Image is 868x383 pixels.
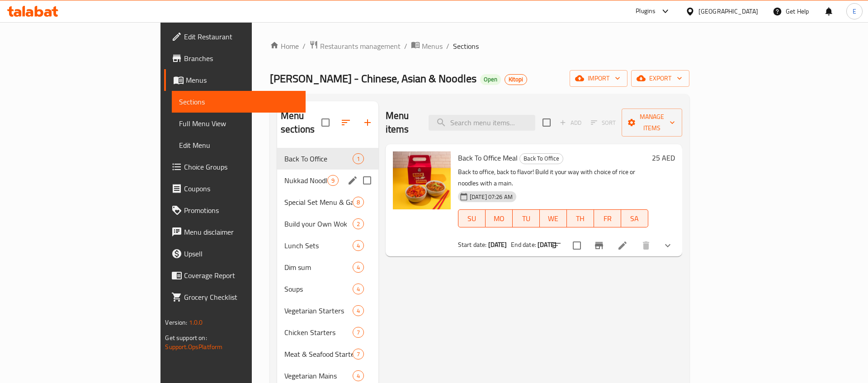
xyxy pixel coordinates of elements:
span: Soups [284,284,353,294]
span: Back To Office Meal [458,151,518,165]
button: Manage items [622,109,682,137]
span: 2 [353,220,363,228]
button: import [570,70,627,87]
button: edit [346,174,359,187]
span: 4 [353,307,363,315]
span: 4 [353,241,363,250]
div: Lunch Sets [284,240,353,251]
button: export [631,70,689,87]
span: export [638,73,682,84]
button: TH [567,209,594,227]
a: Promotions [164,199,306,221]
span: Edit Menu [179,140,298,151]
div: Nukkad Noodles & Desi Picks [284,175,327,186]
div: Vegetarian Mains [284,370,353,381]
a: Menus [411,40,443,52]
div: Back To Office [519,153,563,164]
span: 4 [353,263,363,272]
a: Edit Restaurant [164,26,306,47]
a: Coverage Report [164,265,306,286]
button: SA [621,209,648,227]
span: Sort sections [335,112,357,133]
div: items [353,240,364,251]
span: FR [598,212,618,225]
span: 4 [353,285,363,293]
div: Chicken Starters7 [277,322,378,343]
button: WE [540,209,567,227]
a: Coupons [164,178,306,199]
a: Support.OpsPlatform [165,341,222,353]
span: Vegetarian Starters [284,305,353,316]
div: Dim sum [284,262,353,273]
div: [GEOGRAPHIC_DATA] [698,6,758,16]
img: Back To Office Meal [393,151,451,209]
a: Choice Groups [164,156,306,178]
span: Sections [453,41,479,52]
span: 7 [353,350,363,359]
div: Nukkad Noodles & Desi Picks9edit [277,170,378,191]
div: Back To Office1 [277,148,378,170]
span: Menus [186,75,298,85]
span: TU [516,212,536,225]
a: Restaurants management [309,40,401,52]
b: [DATE] [538,239,557,251]
button: Branch-specific-item [588,235,610,256]
div: Build your Own Wok2 [277,213,378,235]
span: Open [480,76,501,83]
span: Sections [179,96,298,107]
span: Version: [165,317,187,328]
span: SA [625,212,645,225]
span: Grocery Checklist [184,292,298,303]
span: [DATE] 07:26 AM [466,193,516,201]
div: items [353,370,364,381]
span: Back To Office [520,153,563,164]
span: 8 [353,198,363,207]
div: Build your Own Wok [284,218,353,229]
span: Coverage Report [184,270,298,281]
span: TH [571,212,590,225]
a: Sections [172,91,306,113]
span: Upsell [184,248,298,259]
span: Restaurants management [320,41,401,52]
div: items [353,153,364,164]
a: Menus [164,69,306,91]
div: items [353,305,364,316]
div: Soups4 [277,278,378,300]
button: FR [594,209,621,227]
span: import [577,73,620,84]
a: Grocery Checklist [164,286,306,308]
li: / [404,41,407,52]
div: items [353,284,364,294]
a: Branches [164,47,306,69]
button: sort-choices [546,235,567,256]
span: 7 [353,328,363,337]
span: Edit Restaurant [184,31,298,42]
span: Kitopi [505,76,527,83]
span: SU [462,212,482,225]
button: SU [458,209,486,227]
input: search [429,115,535,131]
h6: 25 AED [652,151,675,164]
button: delete [635,235,657,256]
div: Plugins [636,6,656,17]
div: items [353,349,364,359]
span: 1 [353,155,363,163]
a: Upsell [164,243,306,265]
div: Vegetarian Starters4 [277,300,378,322]
div: items [327,175,339,186]
p: Back to office, back to flavor! Build it your way with choice of rice or noodles with a main. [458,166,648,189]
span: 4 [353,372,363,380]
span: 1.0.0 [189,317,203,328]
span: WE [543,212,563,225]
span: Manage items [629,111,675,134]
button: TU [513,209,540,227]
a: Menu disclaimer [164,221,306,243]
span: Chicken Starters [284,327,353,338]
a: Edit Menu [172,134,306,156]
span: Back To Office [284,153,353,164]
span: Select section first [585,116,622,130]
span: Start date: [458,239,487,251]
